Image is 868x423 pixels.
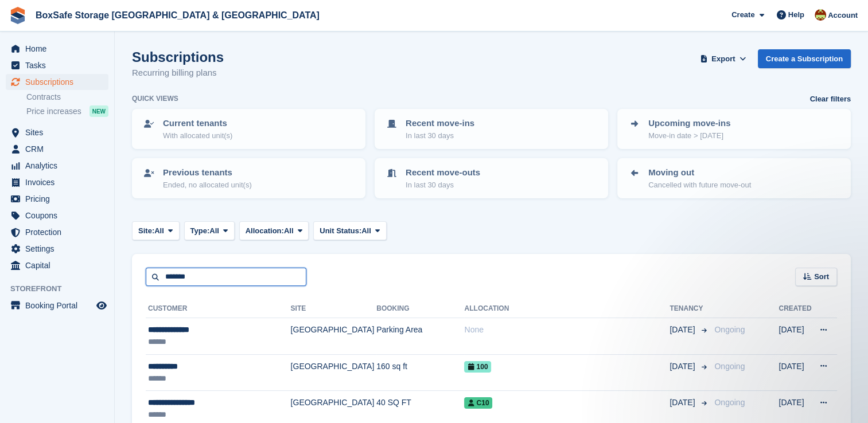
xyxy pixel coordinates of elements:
span: Analytics [25,158,94,174]
a: menu [6,207,108,224]
h1: Subscriptions [132,49,224,65]
span: All [154,225,164,237]
span: All [209,225,219,237]
th: Allocation [464,300,670,318]
button: Export [698,49,749,68]
a: Upcoming move-ins Move-in date > [DATE] [618,110,850,148]
td: [GEOGRAPHIC_DATA] [291,318,377,355]
a: menu [6,297,108,314]
a: menu [6,158,108,174]
p: Previous tenants [163,166,252,179]
th: Tenancy [670,300,710,318]
span: Allocation: [246,225,284,237]
span: Settings [25,241,94,257]
span: Ongoing [714,362,745,371]
p: In last 30 days [406,179,480,191]
a: menu [6,141,108,157]
p: In last 30 days [406,130,474,142]
td: Parking Area [376,318,464,355]
a: menu [6,257,108,273]
p: Ended, no allocated unit(s) [163,179,252,191]
img: Kim [815,9,826,21]
span: [DATE] [670,397,697,409]
p: Upcoming move-ins [648,117,730,130]
span: Sort [814,271,829,283]
a: BoxSafe Storage [GEOGRAPHIC_DATA] & [GEOGRAPHIC_DATA] [31,6,324,25]
button: Type: All [184,221,235,240]
span: Home [25,41,94,57]
span: Protection [25,224,94,240]
a: Price increases NEW [26,105,108,117]
td: [GEOGRAPHIC_DATA] [291,354,377,391]
span: Subscriptions [25,74,94,90]
p: Current tenants [163,117,232,130]
button: Site: All [132,221,180,240]
span: 100 [464,361,491,373]
th: Customer [146,300,291,318]
h6: Quick views [132,93,178,104]
a: menu [6,74,108,90]
a: Current tenants With allocated unit(s) [133,110,364,148]
span: C10 [464,397,492,409]
a: Clear filters [809,93,851,105]
th: Created [779,300,812,318]
a: menu [6,191,108,207]
span: Account [828,10,858,21]
span: Ongoing [714,398,745,407]
a: menu [6,224,108,240]
a: Preview store [95,299,108,312]
span: Capital [25,257,94,273]
a: menu [6,241,108,257]
span: Tasks [25,57,94,73]
span: Invoices [25,174,94,190]
span: [DATE] [670,361,697,373]
p: Recent move-outs [406,166,480,179]
p: Moving out [648,166,751,179]
span: Coupons [25,207,94,224]
div: None [464,324,670,336]
span: Type: [190,225,210,237]
span: Export [711,53,735,65]
td: [DATE] [779,318,812,355]
p: Cancelled with future move-out [648,179,751,191]
a: menu [6,174,108,190]
span: Create [731,9,754,21]
span: Unit Status: [320,225,361,237]
td: 160 sq ft [376,354,464,391]
a: Create a Subscription [758,49,851,68]
span: Storefront [10,283,114,295]
span: Site: [138,225,154,237]
p: Move-in date > [DATE] [648,130,730,142]
span: CRM [25,141,94,157]
a: Moving out Cancelled with future move-out [618,159,850,197]
button: Unit Status: All [313,221,386,240]
img: stora-icon-8386f47178a22dfd0bd8f6a31ec36ba5ce8667c1dd55bd0f319d3a0aa187defe.svg [9,7,26,24]
th: Booking [376,300,464,318]
span: Booking Portal [25,297,94,314]
a: menu [6,41,108,57]
a: Recent move-outs In last 30 days [376,159,607,197]
a: Recent move-ins In last 30 days [376,110,607,148]
th: Site [291,300,377,318]
p: With allocated unit(s) [163,130,232,142]
span: Price increases [26,106,81,117]
td: [DATE] [779,354,812,391]
span: [DATE] [670,324,697,336]
span: All [361,225,371,237]
span: Sites [25,124,94,140]
a: menu [6,57,108,73]
p: Recent move-ins [406,117,474,130]
p: Recurring billing plans [132,66,224,80]
a: Contracts [26,92,108,103]
a: menu [6,124,108,140]
a: Previous tenants Ended, no allocated unit(s) [133,159,364,197]
span: All [284,225,294,237]
span: Help [788,9,804,21]
div: NEW [89,105,108,117]
span: Ongoing [714,325,745,334]
button: Allocation: All [239,221,309,240]
span: Pricing [25,191,94,207]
